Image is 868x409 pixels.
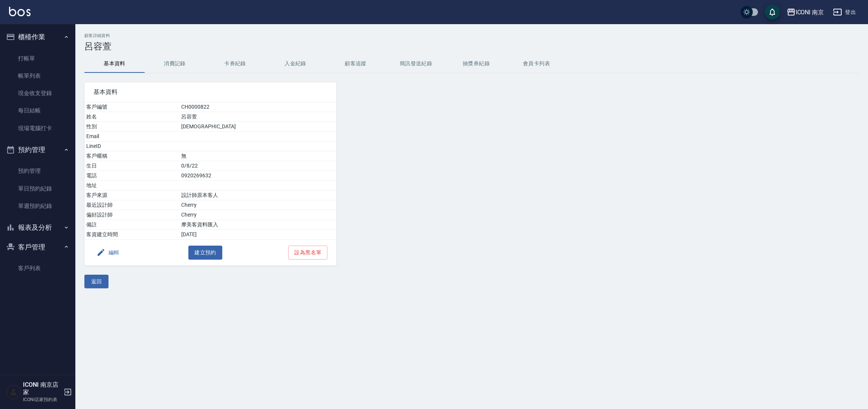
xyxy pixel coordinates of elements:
[446,55,506,73] button: 抽獎券紀錄
[3,260,72,277] a: 客戶列表
[84,181,179,191] td: 地址
[23,396,61,403] p: ICONI店家預約表
[3,27,72,47] button: 櫃檯作業
[179,102,336,112] td: CH0000822
[830,5,859,19] button: 登出
[205,55,265,73] button: 卡券紀錄
[179,191,336,200] td: 設計師原本客人
[84,275,108,289] button: 返回
[84,55,145,73] button: 基本資料
[3,85,72,102] a: 現金收支登錄
[84,200,179,210] td: 最近設計師
[265,55,325,73] button: 入金紀錄
[179,210,336,220] td: Cherry
[179,112,336,122] td: 呂容萱
[3,197,72,215] a: 單週預約紀錄
[84,191,179,200] td: 客戶來源
[188,246,222,260] button: 建立預約
[506,55,567,73] button: 會員卡列表
[84,122,179,132] td: 性別
[179,200,336,210] td: Cherry
[179,171,336,181] td: 0920269632
[386,55,446,73] button: 簡訊發送紀錄
[84,102,179,112] td: 客戶編號
[84,171,179,181] td: 電話
[765,5,780,20] button: save
[325,55,386,73] button: 顧客追蹤
[84,132,179,141] td: Email
[3,102,72,119] a: 每日結帳
[784,5,827,20] button: ICONI 南京
[84,141,179,151] td: LineID
[84,230,179,240] td: 客資建立時間
[9,7,31,16] img: Logo
[3,162,72,180] a: 預約管理
[84,220,179,230] td: 備註
[93,246,122,260] button: 編輯
[84,210,179,220] td: 偏好設計師
[3,218,72,237] button: 報表及分析
[3,180,72,197] a: 單日預約紀錄
[179,151,336,161] td: 無
[179,220,336,230] td: 摩美客資料匯入
[84,41,859,52] h3: 呂容萱
[6,384,21,400] img: Person
[796,8,824,17] div: ICONI 南京
[179,230,336,240] td: [DATE]
[84,161,179,171] td: 生日
[23,381,61,396] h5: ICONI 南京店家
[3,237,72,257] button: 客戶管理
[179,161,336,171] td: 0/8/22
[3,67,72,85] a: 帳單列表
[84,33,859,38] h2: 顧客詳細資料
[3,120,72,137] a: 現場電腦打卡
[84,151,179,161] td: 客戶暱稱
[93,88,327,96] span: 基本資料
[84,112,179,122] td: 姓名
[179,122,336,132] td: [DEMOGRAPHIC_DATA]
[3,140,72,160] button: 預約管理
[145,55,205,73] button: 消費記錄
[288,246,327,260] button: 設為黑名單
[3,50,72,67] a: 打帳單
